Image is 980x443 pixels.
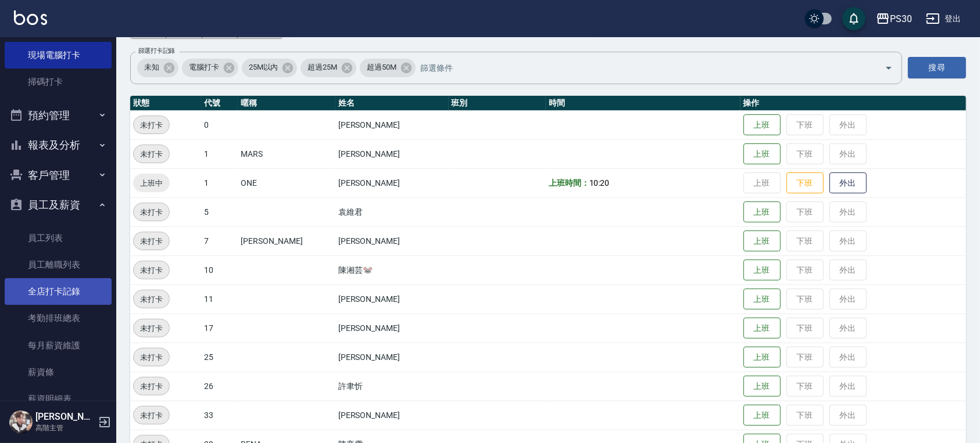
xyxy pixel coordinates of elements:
[133,177,170,189] span: 上班中
[449,96,546,111] th: 班別
[14,10,47,25] img: Logo
[201,197,238,226] td: 5
[201,226,238,255] td: 7
[134,380,169,392] span: 未打卡
[5,305,112,332] a: 考勤排班總表
[301,62,344,73] span: 超過25M
[743,289,781,310] button: 上班
[137,59,178,77] div: 未知
[743,201,781,223] button: 上班
[417,57,864,78] input: 篩選條件
[130,96,201,111] th: 狀態
[5,69,112,95] a: 掃碼打卡
[182,62,226,73] span: 電腦打卡
[5,251,112,278] a: 員工離職列表
[546,96,741,111] th: 時間
[871,7,917,31] button: PS30
[335,226,449,255] td: [PERSON_NAME]
[360,59,416,77] div: 超過50M
[137,62,166,73] span: 未知
[743,405,781,426] button: 上班
[335,255,449,284] td: 陳湘芸🐭
[134,235,169,247] span: 未打卡
[360,62,403,73] span: 超過50M
[201,401,238,430] td: 33
[242,59,298,77] div: 25M以內
[138,46,175,55] label: 篩選打卡記錄
[5,130,112,160] button: 報表及分析
[242,62,285,73] span: 25M以內
[5,190,112,220] button: 員工及薪資
[182,59,238,77] div: 電腦打卡
[549,178,589,188] b: 上班時間：
[238,139,335,168] td: MARS
[908,57,966,78] button: 搜尋
[201,110,238,139] td: 0
[5,359,112,386] a: 薪資條
[842,7,865,30] button: save
[201,96,238,111] th: 代號
[5,225,112,251] a: 員工列表
[301,59,356,77] div: 超過25M
[5,278,112,305] a: 全店打卡記錄
[743,318,781,339] button: 上班
[589,178,610,188] span: 10:20
[201,343,238,372] td: 25
[134,351,169,363] span: 未打卡
[35,411,95,423] h5: [PERSON_NAME]
[134,119,169,131] span: 未打卡
[238,226,335,255] td: [PERSON_NAME]
[335,197,449,226] td: 袁維君
[335,96,449,111] th: 姓名
[335,110,449,139] td: [PERSON_NAME]
[5,386,112,412] a: 薪資明細表
[335,343,449,372] td: [PERSON_NAME]
[5,160,112,190] button: 客戶管理
[134,293,169,305] span: 未打卡
[335,168,449,197] td: [PERSON_NAME]
[201,372,238,401] td: 26
[134,206,169,218] span: 未打卡
[741,96,966,111] th: 操作
[201,139,238,168] td: 1
[238,168,335,197] td: ONE
[829,172,867,194] button: 外出
[335,314,449,343] td: [PERSON_NAME]
[743,143,781,165] button: 上班
[921,8,966,30] button: 登出
[201,284,238,314] td: 11
[743,260,781,281] button: 上班
[743,230,781,252] button: 上班
[335,372,449,401] td: 許聿忻
[134,264,169,276] span: 未打卡
[134,148,169,160] span: 未打卡
[335,284,449,314] td: [PERSON_NAME]
[786,172,824,194] button: 下班
[5,100,112,131] button: 預約管理
[335,139,449,168] td: [PERSON_NAME]
[201,255,238,284] td: 10
[201,314,238,343] td: 17
[134,409,169,422] span: 未打卡
[743,376,781,397] button: 上班
[9,410,33,434] img: Person
[743,114,781,136] button: 上班
[743,347,781,368] button: 上班
[201,168,238,197] td: 1
[134,322,169,334] span: 未打卡
[890,12,912,26] div: PS30
[335,401,449,430] td: [PERSON_NAME]
[879,59,898,77] button: Open
[35,423,95,433] p: 高階主管
[5,332,112,359] a: 每月薪資維護
[5,42,112,69] a: 現場電腦打卡
[238,96,335,111] th: 暱稱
